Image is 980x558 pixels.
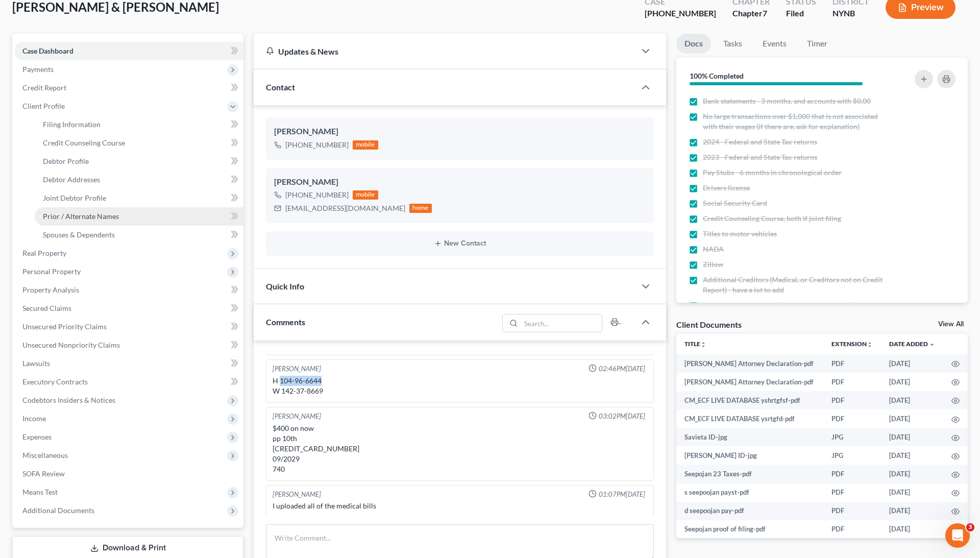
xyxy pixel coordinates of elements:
[881,520,943,539] td: [DATE]
[823,502,881,520] td: PDF
[676,483,823,502] td: s seepoojan payst-pdf
[14,318,243,336] a: Unsecured Priority Claims
[274,239,646,248] button: New Contact
[285,203,405,213] div: [EMAIL_ADDRESS][DOMAIN_NAME]
[599,364,645,374] span: 02:46PM[DATE]
[929,342,935,348] i: expand_more
[22,414,46,423] span: Income
[786,8,816,19] div: Filed
[14,281,243,299] a: Property Analysis
[35,189,243,207] a: Joint Debtor Profile
[715,34,750,54] a: Tasks
[676,34,711,54] a: Docs
[43,157,89,165] span: Debtor Profile
[14,299,243,318] a: Secured Claims
[285,190,349,200] div: [PHONE_NUMBER]
[266,317,305,327] span: Comments
[881,502,943,520] td: [DATE]
[22,451,68,459] span: Miscellaneous
[676,502,823,520] td: d seepoojan pay-pdf
[703,229,777,239] span: Titles to motor vehicles
[14,354,243,373] a: Lawsuits
[14,79,243,97] a: Credit Report
[703,213,841,224] span: Credit Counseling Course, both if joint filing
[43,138,125,147] span: Credit Counseling Course
[703,137,817,147] span: 2024 - Federal and State Tax returns
[353,140,378,150] div: mobile
[703,152,817,162] span: 2023 - Federal and State Tax returns
[521,314,602,332] input: Search...
[22,249,66,257] span: Real Property
[799,34,836,54] a: Timer
[409,204,432,213] div: home
[274,126,646,138] div: [PERSON_NAME]
[266,82,295,92] span: Contact
[35,171,243,189] a: Debtor Addresses
[676,446,823,465] td: [PERSON_NAME] ID-jpg
[22,469,65,478] span: SOFA Review
[22,267,81,276] span: Personal Property
[22,488,58,496] span: Means Test
[35,134,243,152] a: Credit Counseling Course
[35,152,243,171] a: Debtor Profile
[645,8,716,19] div: [PHONE_NUMBER]
[881,409,943,428] td: [DATE]
[273,364,321,374] div: [PERSON_NAME]
[43,120,101,129] span: Filing Information
[22,322,107,331] span: Unsecured Priority Claims
[43,230,115,239] span: Spouses & Dependents
[881,428,943,446] td: [DATE]
[266,46,623,57] div: Updates & News
[823,373,881,391] td: PDF
[676,409,823,428] td: CM_ECF LIVE DATABASE ysrtgfd-pdf
[266,281,304,291] span: Quick Info
[938,321,964,328] a: View All
[867,342,873,348] i: unfold_more
[703,300,855,310] span: Petition - Wet Signature (done in office meeting)
[43,212,119,221] span: Prior / Alternate Names
[676,354,823,373] td: [PERSON_NAME] Attorney Declaration-pdf
[22,359,50,368] span: Lawsuits
[22,432,52,441] span: Expenses
[889,340,935,348] a: Date Added expand_more
[22,46,73,55] span: Case Dashboard
[823,446,881,465] td: JPG
[881,373,943,391] td: [DATE]
[14,336,243,354] a: Unsecured Nonpriority Claims
[831,340,873,348] a: Extensionunfold_more
[832,8,869,19] div: NYNB
[35,226,243,244] a: Spouses & Dependents
[823,483,881,502] td: PDF
[22,83,66,92] span: Credit Report
[43,193,106,202] span: Joint Debtor Profile
[700,342,706,348] i: unfold_more
[676,465,823,483] td: Seepojan 23 Taxes-pdf
[22,285,79,294] span: Property Analysis
[285,140,349,150] div: [PHONE_NUMBER]
[14,465,243,483] a: SOFA Review
[823,428,881,446] td: JPG
[22,341,120,349] span: Unsecured Nonpriority Claims
[703,275,886,295] span: Additional Creditors (Medical, or Creditors not on Credit Report) - have a lot to add
[703,198,767,208] span: Social Security Card
[881,391,943,409] td: [DATE]
[676,428,823,446] td: Savieta ID-jpg
[690,71,744,80] strong: 100% Completed
[684,340,706,348] a: Titleunfold_more
[881,465,943,483] td: [DATE]
[703,167,842,178] span: Pay Stubs - 6 months in chronological order
[754,34,795,54] a: Events
[273,423,647,474] div: $400 on now pp 10th [CREDIT_CARD_NUMBER] 09/2029 740
[676,373,823,391] td: [PERSON_NAME] Attorney Declaration-pdf
[763,8,767,18] span: 7
[273,376,647,396] div: H 104-96-6644 W 142-37-8669
[274,176,646,188] div: [PERSON_NAME]
[273,501,647,511] div: I uploaded all of the medical bills
[676,319,742,330] div: Client Documents
[881,483,943,502] td: [DATE]
[599,411,645,421] span: 03:02PM[DATE]
[599,490,645,499] span: 01:07PM[DATE]
[353,190,378,200] div: mobile
[966,523,974,531] span: 3
[823,520,881,539] td: PDF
